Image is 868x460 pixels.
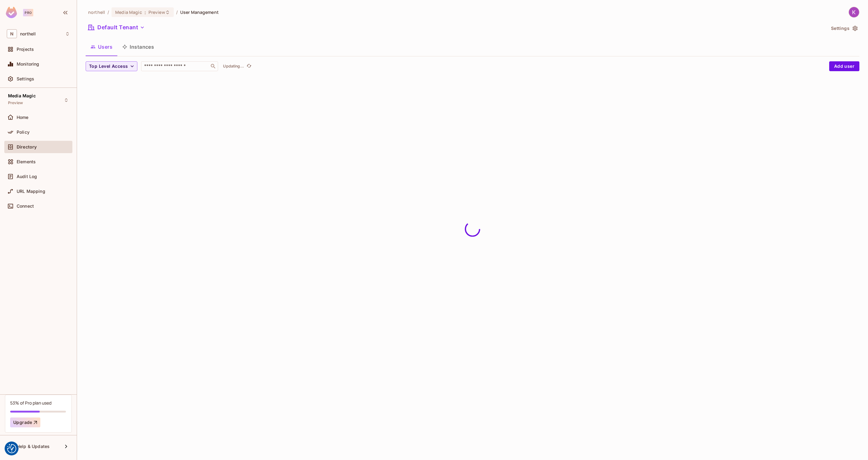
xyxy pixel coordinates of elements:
span: Media Magic [115,9,142,15]
span: Media Magic [8,93,36,98]
li: / [107,9,109,15]
span: N [7,29,17,38]
button: Top Level Access [86,61,137,71]
span: refresh [246,63,252,69]
button: Users [86,39,117,55]
button: Add user [829,61,859,71]
span: User Management [180,9,219,15]
span: Directory [17,145,37,149]
div: Pro [23,9,33,16]
span: Preview [148,9,165,15]
span: Audit Log [17,174,37,179]
img: Revisit consent button [7,444,16,453]
span: Workspace: northell [20,31,36,36]
span: Click to refresh data [244,63,253,70]
span: Connect [17,204,34,209]
span: URL Mapping [17,189,45,194]
div: 53% of Pro plan used [10,400,51,406]
li: / [176,9,178,15]
span: : [144,10,146,15]
button: Upgrade [10,417,40,427]
button: Consent Preferences [7,444,16,453]
button: Settings [829,23,859,33]
button: refresh [245,63,253,70]
span: Settings [17,76,34,81]
span: Policy [17,130,30,135]
span: Monitoring [17,62,39,67]
span: Home [17,115,29,120]
button: Instances [117,39,159,55]
span: Projects [17,47,34,52]
span: Elements [17,159,36,164]
span: the active workspace [88,9,105,15]
span: Top Level Access [89,63,128,70]
button: Default Tenant [86,22,147,32]
span: Preview [8,100,23,105]
img: Kevin Charecki [849,7,859,17]
span: Help & Updates [17,444,50,449]
p: Updating... [223,64,244,69]
img: SReyMgAAAABJRU5ErkJggg== [6,7,17,18]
